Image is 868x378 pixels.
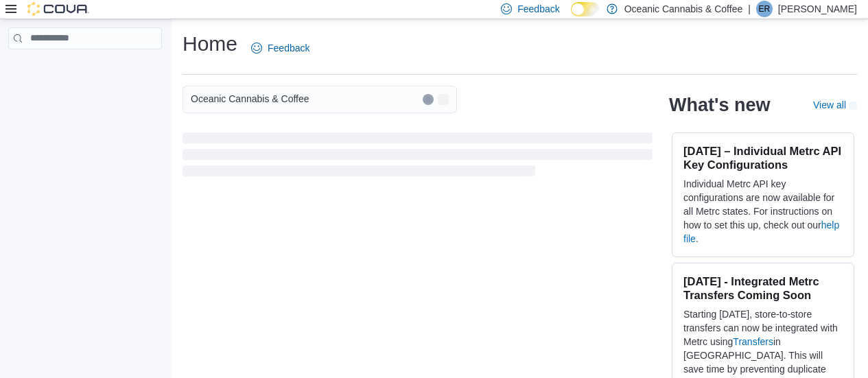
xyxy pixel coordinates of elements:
[191,91,309,107] span: Oceanic Cannabis & Coffee
[683,220,839,244] a: help file
[748,1,751,17] p: |
[669,94,770,116] h2: What's new
[27,2,89,16] img: Cova
[8,52,162,85] nav: Complex example
[423,94,434,105] button: Clear input
[571,2,600,16] input: Dark Mode
[759,1,771,17] span: ER
[778,1,857,17] p: [PERSON_NAME]
[813,99,857,110] a: View allExternal link
[517,2,559,16] span: Feedback
[683,274,843,302] h3: [DATE] - Integrated Metrc Transfers Coming Soon
[683,144,843,172] h3: [DATE] – Individual Metrc API Key Configurations
[683,177,843,246] p: Individual Metrc API key configurations are now available for all Metrc states. For instructions ...
[183,30,237,58] h1: Home
[733,336,773,347] a: Transfers
[756,1,773,17] div: Emma Rouzes
[246,34,315,62] a: Feedback
[183,135,653,179] span: Loading
[268,41,309,55] span: Feedback
[438,94,449,105] button: Open list of options
[849,102,857,110] svg: External link
[571,16,572,17] span: Dark Mode
[624,1,743,17] p: Oceanic Cannabis & Coffee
